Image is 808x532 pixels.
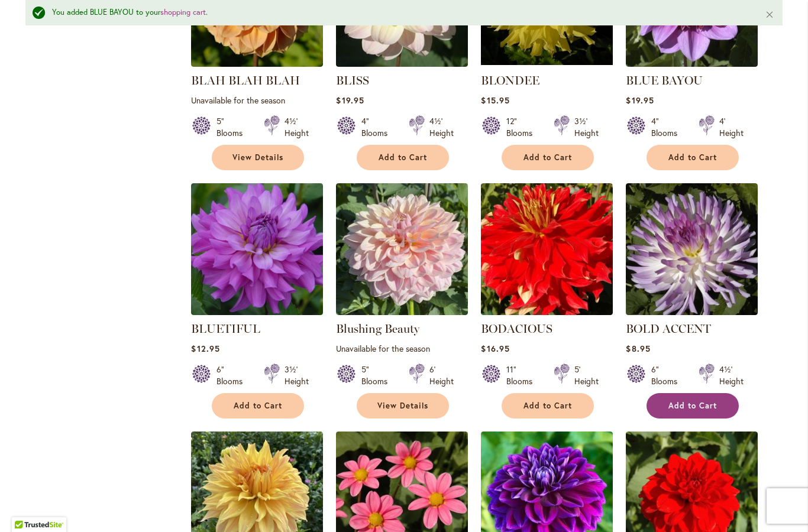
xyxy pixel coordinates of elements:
a: BOLD ACCENT [626,306,758,317]
div: 3½' Height [574,115,599,139]
button: Add to Cart [357,145,449,170]
div: 5' Height [574,364,599,387]
a: View Details [212,145,304,170]
a: BLONDEE [481,73,539,87]
span: Add to Cart [523,153,572,163]
div: 6" Blooms [651,364,684,387]
a: View Details [357,393,449,419]
div: 12" Blooms [506,115,539,139]
button: Add to Cart [212,393,304,419]
a: Bluetiful [191,306,323,317]
p: Unavailable for the season [191,95,323,106]
img: Blushing Beauty [336,183,468,315]
div: 11" Blooms [506,364,539,387]
div: 4½' Height [719,364,744,387]
a: BLUETIFUL [191,322,260,336]
div: 5" Blooms [361,364,395,387]
a: BLUE BAYOU [626,58,758,69]
div: 4½' Height [429,115,454,139]
a: BLAH BLAH BLAH [191,73,300,87]
a: Blushing Beauty [336,322,419,336]
span: $15.95 [481,95,509,106]
a: shopping cart [160,7,206,17]
div: 6" Blooms [216,364,250,387]
a: BLISS [336,73,369,87]
a: BOLD ACCENT [626,322,711,336]
button: Add to Cart [647,393,739,419]
a: Blushing Beauty [336,306,468,317]
iframe: Launch Accessibility Center [9,490,42,523]
div: 6' Height [429,364,454,387]
a: Blah Blah Blah [191,58,323,69]
a: Blondee [481,58,613,69]
div: 5" Blooms [216,115,250,139]
span: Add to Cart [234,401,282,411]
span: Add to Cart [668,153,717,163]
span: View Details [232,153,283,163]
img: Bluetiful [191,183,323,315]
img: BOLD ACCENT [626,183,758,315]
span: $16.95 [481,343,509,354]
span: Add to Cart [379,153,427,163]
div: You added BLUE BAYOU to your . [52,7,747,18]
span: $12.95 [191,343,219,354]
div: 4' Height [719,115,744,139]
button: Add to Cart [502,145,594,170]
a: BLUE BAYOU [626,73,703,87]
button: Add to Cart [502,393,594,419]
span: $8.95 [626,343,650,354]
a: BLISS [336,58,468,69]
span: Add to Cart [668,401,717,411]
span: Add to Cart [523,401,572,411]
a: BODACIOUS [481,322,552,336]
button: Add to Cart [647,145,739,170]
p: Unavailable for the season [336,343,468,354]
span: $19.95 [626,95,654,106]
span: $19.95 [336,95,364,106]
div: 3½' Height [285,364,309,387]
div: 4" Blooms [651,115,684,139]
div: 4" Blooms [361,115,395,139]
a: BODACIOUS [481,306,613,317]
img: BODACIOUS [481,183,613,315]
span: View Details [377,401,428,411]
div: 4½' Height [285,115,309,139]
